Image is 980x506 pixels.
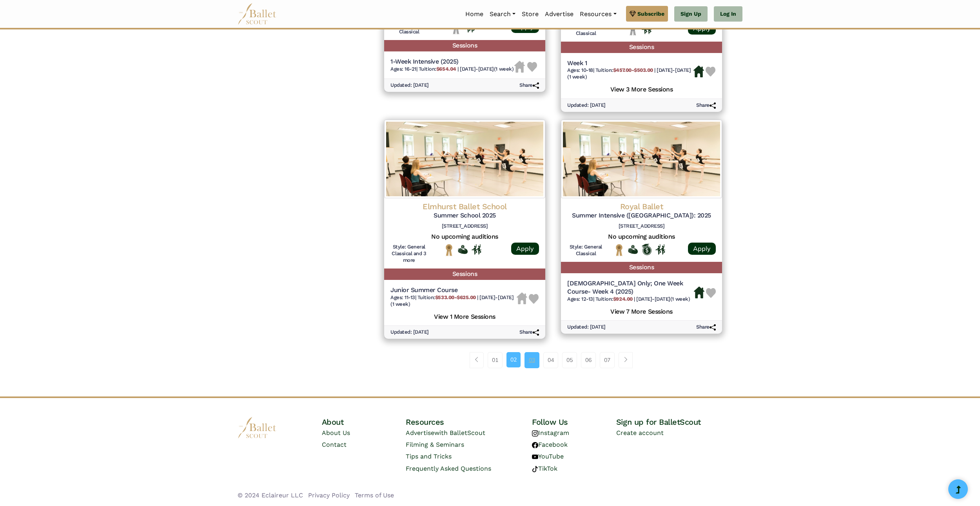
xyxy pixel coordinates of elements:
[390,212,539,220] h5: Summer School 2025
[390,201,539,212] h4: Elmhurst Ballet School
[532,442,538,448] img: facebook logo
[567,24,604,37] h6: Style: General Classical
[706,67,715,77] img: Heart
[614,244,624,256] img: National
[458,245,468,254] img: Offers Financial Aid
[567,233,716,241] h5: No upcoming auditions
[390,329,429,336] h6: Updated: [DATE]
[532,453,564,460] a: YouTube
[613,67,653,73] b: $457.00-$503.00
[406,417,532,427] h4: Resources
[322,441,347,448] a: Contact
[435,294,476,300] b: $533.00-$625.00
[595,296,634,302] span: Tuition:
[628,24,638,36] img: Local
[390,82,429,89] h6: Updated: [DATE]
[322,429,350,437] a: About Us
[581,352,596,368] a: 06
[417,294,477,300] span: Tuition:
[532,429,569,437] a: Instagram
[567,223,716,230] h6: [STREET_ADDRESS]
[384,120,545,198] img: Logo
[322,417,406,427] h4: About
[567,306,716,316] h5: View 7 More Sessions
[529,294,539,304] img: Heart
[308,491,350,499] a: Privacy Policy
[642,244,652,255] img: Offers Scholarship
[406,453,452,460] a: Tips and Tricks
[561,42,722,53] h5: Sessions
[613,296,633,302] b: $924.00
[436,66,456,72] b: $654.04
[532,465,557,472] a: TikTok
[519,82,539,89] h6: Share
[390,223,539,230] h6: [STREET_ADDRESS]
[517,292,527,304] img: Housing Unavailable
[390,66,416,72] span: Ages: 16-21
[238,490,303,501] li: © 2024 Eclaireur LLC
[693,66,704,77] img: Housing Available
[462,6,486,22] a: Home
[706,288,716,298] img: Heart
[567,67,693,80] h6: | |
[636,296,690,302] span: [DATE]-[DATE] (1 week)
[616,429,664,437] a: Create account
[600,352,615,368] a: 07
[514,61,525,73] img: Housing Unavailable
[628,245,638,254] img: Offers Financial Aid
[542,6,577,22] a: Advertise
[543,352,558,368] a: 04
[567,67,691,80] span: [DATE]-[DATE] (1 week)
[567,296,694,303] h6: | |
[567,201,716,212] h4: Royal Ballet
[532,430,538,437] img: instagram logo
[626,6,668,22] a: Subscribe
[567,296,593,302] span: Ages: 12-13
[470,352,637,368] nav: Page navigation example
[595,67,655,73] span: Tuition:
[567,67,593,73] span: Ages: 10-18
[384,269,545,280] h5: Sessions
[486,6,519,22] a: Search
[390,294,517,308] h6: | |
[688,243,716,255] a: Apply
[406,465,491,472] a: Frequently Asked Questions
[694,287,704,298] img: Housing Available
[472,244,481,254] img: In Person
[567,324,606,331] h6: Updated: [DATE]
[390,294,514,307] span: [DATE]-[DATE] (1 week)
[390,286,517,294] h5: Junior Summer Course
[674,6,708,22] a: Sign Up
[527,62,537,72] img: Heart
[532,454,538,460] img: youtube logo
[637,9,664,18] span: Subscribe
[406,441,464,448] a: Filming & Seminars
[524,352,539,368] a: 03
[696,324,716,331] h6: Share
[630,9,636,18] img: gem.svg
[616,417,742,427] h4: Sign up for BalletScout
[561,262,722,273] h5: Sessions
[532,441,568,448] a: Facebook
[562,352,577,368] a: 05
[567,102,606,109] h6: Updated: [DATE]
[390,244,428,264] h6: Style: General Classical and 3 more
[567,59,693,68] h5: Week 1
[355,491,394,499] a: Terms of Use
[419,66,457,72] span: Tuition:
[460,66,514,72] span: [DATE]-[DATE] (1 week)
[519,329,539,336] h6: Share
[390,311,539,321] h5: View 1 More Sessions
[384,40,545,51] h5: Sessions
[567,244,604,257] h6: Style: General Classical
[444,244,454,256] img: National
[714,6,742,22] a: Log In
[406,429,485,437] a: Advertisewith BalletScout
[434,429,485,437] span: with BalletScout
[561,120,722,198] img: Logo
[390,58,514,66] h5: 1-Week Intensive (2025)
[532,466,538,472] img: tiktok logo
[567,212,716,220] h5: Summer Intensive ([GEOGRAPHIC_DATA]): 2025
[696,102,716,109] h6: Share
